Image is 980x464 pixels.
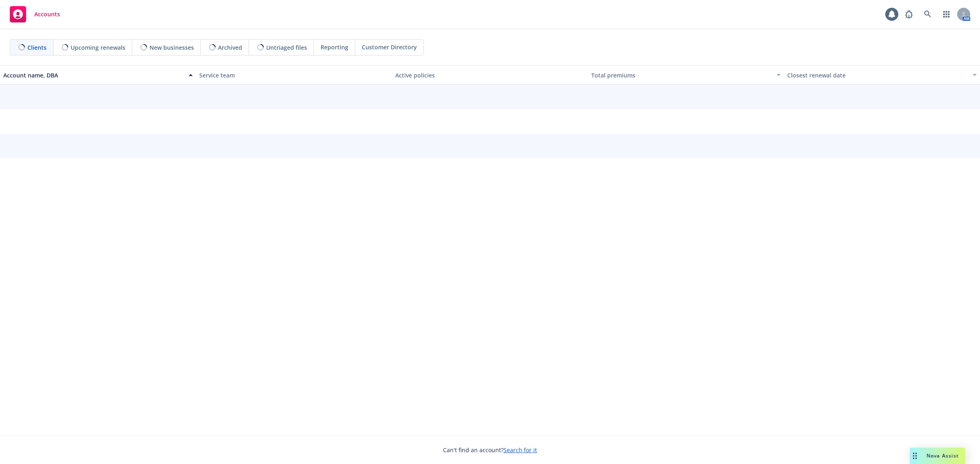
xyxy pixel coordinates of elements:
[920,6,936,22] a: Search
[588,65,784,85] button: Total premiums
[218,43,242,52] span: Archived
[395,71,585,80] div: Active policies
[927,452,959,459] span: Nova Assist
[787,71,968,80] div: Closest renewal date
[3,71,184,80] div: Account name, DBA
[7,3,63,26] a: Accounts
[196,65,392,85] button: Service team
[503,446,537,454] a: Search for it
[443,446,537,454] span: Can't find an account?
[392,65,588,85] button: Active policies
[321,43,348,51] span: Reporting
[34,11,60,18] span: Accounts
[71,43,125,52] span: Upcoming renewals
[362,43,417,51] span: Customer Directory
[591,71,772,80] div: Total premiums
[938,6,955,22] a: Switch app
[266,43,307,52] span: Untriaged files
[910,448,920,464] div: Drag to move
[910,448,965,464] button: Nova Assist
[784,65,980,85] button: Closest renewal date
[901,6,917,22] a: Report a Bug
[27,43,47,52] span: Clients
[199,71,389,80] div: Service team
[149,43,194,52] span: New businesses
